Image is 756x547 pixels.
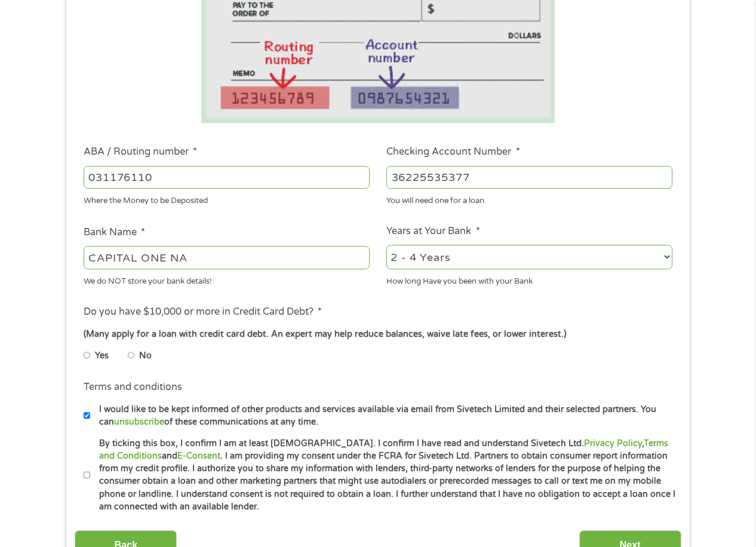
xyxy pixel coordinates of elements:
[114,417,164,427] a: unsubscribe
[386,166,672,189] input: 345634636
[84,191,370,207] div: Where the Money to be Deposited
[386,191,672,207] div: You will need one for a loan.
[84,271,370,287] div: We do NOT store your bank details!
[84,166,370,189] input: 263177916
[584,438,642,448] a: Privacy Policy
[139,349,152,362] label: No
[99,438,668,461] a: Terms and Conditions
[386,146,520,158] label: Checking Account Number
[90,403,676,429] label: I would like to be kept informed of other products and services available via email from Sivetech...
[386,225,480,238] label: Years at Your Bank
[84,226,145,239] label: Bank Name
[90,437,676,514] label: By ticking this box, I confirm I am at least [DEMOGRAPHIC_DATA]. I confirm I have read and unders...
[84,306,322,318] label: Do you have $10,000 or more in Credit Card Debt?
[84,146,197,158] label: ABA / Routing number
[84,328,672,341] div: (Many apply for a loan with credit card debt. An expert may help reduce balances, waive late fees...
[177,451,220,461] a: E-Consent
[386,271,672,287] div: How long Have you been with your Bank
[95,349,109,362] label: Yes
[84,381,182,394] label: Terms and conditions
